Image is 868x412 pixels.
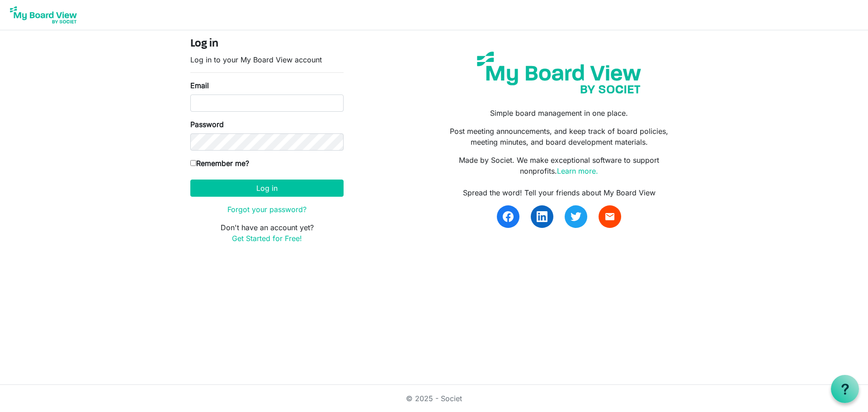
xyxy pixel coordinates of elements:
label: Email [190,80,209,91]
a: Learn more. [557,166,598,175]
a: © 2025 - Societ [406,394,462,403]
p: Log in to your My Board View account [190,54,344,65]
img: my-board-view-societ.svg [470,45,648,100]
div: Spread the word! Tell your friends about My Board View [441,187,678,198]
p: Don't have an account yet? [190,222,344,244]
label: Remember me? [190,158,249,169]
a: email [599,205,621,228]
img: My Board View Logo [7,4,80,26]
img: facebook.svg [503,211,514,222]
p: Post meeting announcements, and keep track of board policies, meeting minutes, and board developm... [441,126,678,147]
p: Made by Societ. We make exceptional software to support nonprofits. [441,155,678,176]
img: twitter.svg [571,211,581,222]
a: Get Started for Free! [232,234,302,243]
img: linkedin.svg [537,211,547,222]
p: Simple board management in one place. [441,108,678,118]
input: Remember me? [190,160,196,166]
h4: Log in [190,38,344,51]
span: email [604,211,615,222]
label: Password [190,119,224,130]
button: Log in [190,180,344,197]
a: Forgot your password? [227,205,307,214]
